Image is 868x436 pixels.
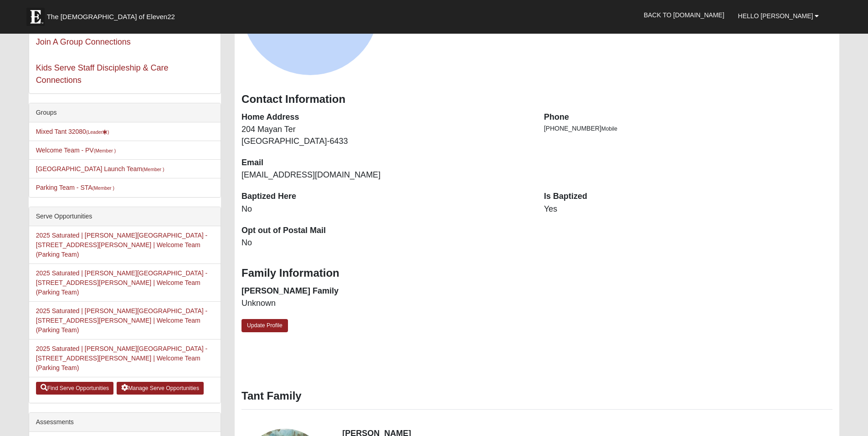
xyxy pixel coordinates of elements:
[544,191,833,203] dt: Is Baptized
[544,112,833,123] dt: Phone
[241,112,530,123] dt: Home Address
[36,307,208,334] a: 2025 Saturated | [PERSON_NAME][GEOGRAPHIC_DATA] - [STREET_ADDRESS][PERSON_NAME] | Welcome Team (P...
[241,285,530,297] dt: [PERSON_NAME] Family
[22,3,204,26] a: The [DEMOGRAPHIC_DATA] of Eleven22
[241,124,530,147] dd: 204 Mayan Ter [GEOGRAPHIC_DATA]-6433
[36,232,208,258] a: 2025 Saturated | [PERSON_NAME][GEOGRAPHIC_DATA] - [STREET_ADDRESS][PERSON_NAME] | Welcome Team (P...
[36,147,116,154] a: Welcome Team - PV(Member )
[92,185,114,191] small: (Member )
[36,184,114,191] a: Parking Team - STA(Member )
[94,148,116,153] small: (Member )
[241,157,530,169] dt: Email
[36,165,164,172] a: [GEOGRAPHIC_DATA] Launch Team(Member )
[637,4,731,26] a: Back to [DOMAIN_NAME]
[47,12,175,21] span: The [DEMOGRAPHIC_DATA] of Eleven22
[544,124,833,133] li: [PHONE_NUMBER]
[36,269,208,296] a: 2025 Saturated | [PERSON_NAME][GEOGRAPHIC_DATA] - [STREET_ADDRESS][PERSON_NAME] | Welcome Team (P...
[241,203,530,215] dd: No
[241,298,530,309] dd: Unknown
[36,382,114,395] a: Find Serve Opportunities
[36,128,109,135] a: Mixed Tant 32080(Leader)
[241,169,530,181] dd: [EMAIL_ADDRESS][DOMAIN_NAME]
[241,390,832,403] h3: Tant Family
[241,93,832,106] h3: Contact Information
[241,319,288,332] a: Update Profile
[29,413,221,432] div: Assessments
[241,191,530,203] dt: Baptized Here
[26,8,45,26] img: Eleven22 logo
[544,203,833,215] dd: Yes
[738,12,813,20] span: Hello [PERSON_NAME]
[29,207,221,226] div: Serve Opportunities
[142,167,164,172] small: (Member )
[241,237,530,249] dd: No
[241,267,832,280] h3: Family Information
[601,126,617,132] span: Mobile
[731,5,826,27] a: Hello [PERSON_NAME]
[29,103,221,122] div: Groups
[241,225,530,237] dt: Opt out of Postal Mail
[117,382,204,395] a: Manage Serve Opportunities
[86,129,109,135] small: (Leader )
[36,63,169,85] a: Kids Serve Staff Discipleship & Care Connections
[36,345,208,371] a: 2025 Saturated | [PERSON_NAME][GEOGRAPHIC_DATA] - [STREET_ADDRESS][PERSON_NAME] | Welcome Team (P...
[36,37,131,46] a: Join A Group Connections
